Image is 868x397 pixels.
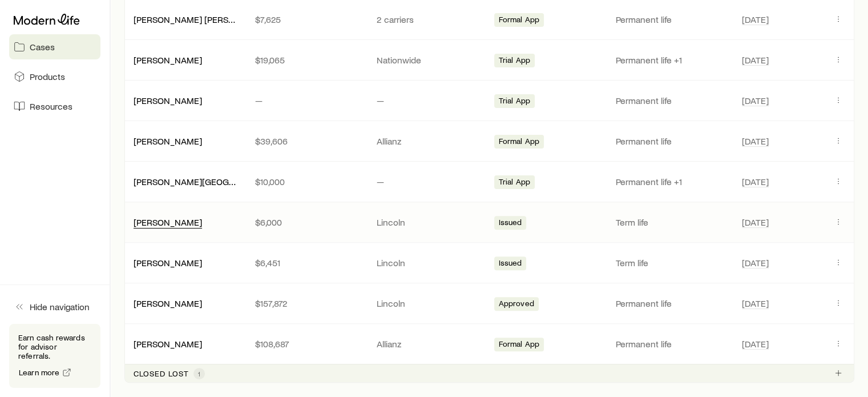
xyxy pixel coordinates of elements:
[9,294,100,319] button: Hide navigation
[134,95,202,107] div: [PERSON_NAME]
[134,338,202,349] a: [PERSON_NAME]
[255,176,358,187] p: $10,000
[134,338,202,350] div: [PERSON_NAME]
[742,257,769,268] span: [DATE]
[30,71,65,82] span: Products
[255,338,358,350] p: $108,687
[134,135,202,146] a: [PERSON_NAME]
[742,216,769,228] span: [DATE]
[616,338,728,350] p: Permanent life
[377,14,480,25] p: 2 carriers
[499,15,540,27] span: Formal App
[30,101,72,112] span: Resources
[377,216,480,228] p: Lincoln
[377,257,480,268] p: Lincoln
[134,257,202,268] a: [PERSON_NAME]
[742,54,769,66] span: [DATE]
[134,14,273,25] a: [PERSON_NAME] [PERSON_NAME]
[198,369,200,378] span: 1
[134,298,202,310] div: [PERSON_NAME]
[742,95,769,106] span: [DATE]
[377,298,480,309] p: Lincoln
[255,257,358,268] p: $6,451
[377,135,480,147] p: Allianz
[616,95,728,106] p: Permanent life
[134,298,202,308] a: [PERSON_NAME]
[134,95,202,106] a: [PERSON_NAME]
[377,54,480,66] p: Nationwide
[134,54,202,65] a: [PERSON_NAME]
[9,34,100,59] a: Cases
[30,301,90,312] span: Hide navigation
[255,14,358,25] p: $7,625
[742,135,769,147] span: [DATE]
[499,299,534,311] span: Approved
[255,135,358,147] p: $39,606
[19,368,60,376] span: Learn more
[616,176,728,187] p: Permanent life +1
[742,298,769,309] span: [DATE]
[134,176,237,188] div: [PERSON_NAME][GEOGRAPHIC_DATA]
[134,14,237,26] div: [PERSON_NAME] [PERSON_NAME]
[499,258,522,270] span: Issued
[9,64,100,89] a: Products
[255,54,358,66] p: $19,065
[616,54,728,66] p: Permanent life +1
[134,369,189,378] p: Closed lost
[616,257,728,268] p: Term life
[30,41,55,53] span: Cases
[9,324,100,388] div: Earn cash rewards for advisor referrals.Learn more
[499,339,540,351] span: Formal App
[499,137,540,149] span: Formal App
[742,176,769,187] span: [DATE]
[742,338,769,350] span: [DATE]
[134,54,202,66] div: [PERSON_NAME]
[742,14,769,25] span: [DATE]
[134,216,202,227] a: [PERSON_NAME]
[377,338,480,350] p: Allianz
[616,216,728,228] p: Term life
[499,218,522,230] span: Issued
[499,177,530,189] span: Trial App
[134,216,202,228] div: [PERSON_NAME]
[134,135,202,147] div: [PERSON_NAME]
[377,176,480,187] p: —
[9,94,100,119] a: Resources
[134,176,288,187] a: [PERSON_NAME][GEOGRAPHIC_DATA]
[499,55,530,67] span: Trial App
[134,257,202,269] div: [PERSON_NAME]
[616,14,728,25] p: Permanent life
[616,135,728,147] p: Permanent life
[377,95,480,106] p: —
[18,333,91,360] p: Earn cash rewards for advisor referrals.
[255,95,358,106] p: —
[499,96,530,108] span: Trial App
[255,216,358,228] p: $6,000
[255,298,358,309] p: $157,872
[616,298,728,309] p: Permanent life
